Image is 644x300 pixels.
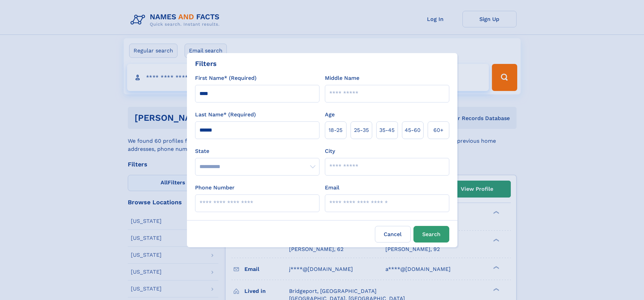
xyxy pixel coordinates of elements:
[325,184,339,192] label: Email
[375,226,411,243] label: Cancel
[195,74,257,82] label: First Name* (Required)
[195,111,256,119] label: Last Name* (Required)
[413,226,449,243] button: Search
[325,147,335,155] label: City
[433,126,444,134] span: 60+
[329,126,342,134] span: 18‑25
[379,126,395,134] span: 35‑45
[325,111,335,119] label: Age
[195,59,217,69] div: Filters
[195,147,319,155] label: State
[405,126,421,134] span: 45‑60
[354,126,369,134] span: 25‑35
[195,184,235,192] label: Phone Number
[325,74,359,82] label: Middle Name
